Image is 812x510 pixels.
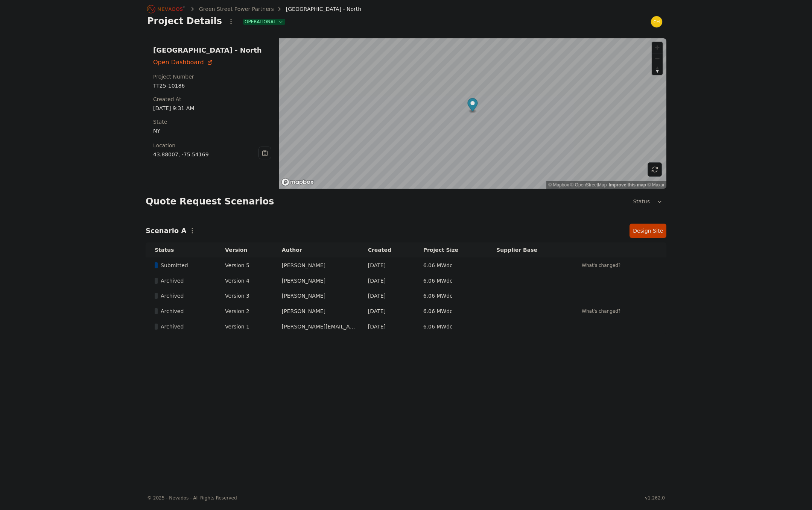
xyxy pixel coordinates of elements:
[273,288,359,303] td: [PERSON_NAME]
[414,288,487,303] td: 6.06 MWdc
[275,5,361,13] div: [GEOGRAPHIC_DATA] - North
[630,198,650,205] span: Status
[273,319,359,334] td: [PERSON_NAME][EMAIL_ADDRESS][PERSON_NAME][DOMAIN_NAME]
[487,242,569,257] th: Supplier Base
[146,288,666,303] tr: ArchivedVersion 3[PERSON_NAME][DATE]6.06 MWdc
[647,182,665,188] a: Maxar
[146,303,666,319] tr: ArchivedVersion 2[PERSON_NAME][DATE]6.06 MWdcWhat's changed?
[147,15,222,27] h1: Project Details
[153,104,271,112] div: [DATE] 9:31 AM
[548,182,569,188] a: Mapbox
[216,288,273,303] td: Version 3
[359,273,414,288] td: [DATE]
[153,58,271,67] a: Open Dashboard
[155,277,212,285] div: Archived
[279,38,666,189] canvas: Map
[147,495,237,501] div: © 2025 - Nevados - All Rights Reserved
[146,273,666,288] tr: ArchivedVersion 4[PERSON_NAME][DATE]6.06 MWdc
[153,95,271,103] div: Created At
[153,73,271,80] div: Project Number
[281,178,314,186] a: Mapbox homepage
[359,288,414,303] td: [DATE]
[414,273,487,288] td: 6.06 MWdc
[645,495,665,501] div: v1.262.0
[652,64,663,75] button: Reset bearing to north
[414,257,487,273] td: 6.06 MWdc
[273,273,359,288] td: [PERSON_NAME]
[146,319,666,334] tr: ArchivedVersion 1[PERSON_NAME][EMAIL_ADDRESS][PERSON_NAME][DOMAIN_NAME][DATE]6.06 MWdc
[153,58,204,67] span: Open Dashboard
[153,142,259,149] div: Location
[414,303,487,319] td: 6.06 MWdc
[273,303,359,319] td: [PERSON_NAME]
[155,292,212,300] div: Archived
[627,195,666,208] button: Status
[609,182,646,188] a: Improve this map
[630,224,666,238] a: Design Site
[243,19,285,25] button: Operational
[414,242,487,257] th: Project Size
[146,225,186,236] h2: Scenario A
[359,303,414,319] td: [DATE]
[467,98,477,114] div: Map marker
[359,242,414,257] th: Created
[216,242,273,257] th: Version
[273,257,359,273] td: [PERSON_NAME]
[146,195,274,207] h2: Quote Request Scenarios
[216,273,273,288] td: Version 4
[578,307,624,315] button: What's changed?
[199,5,274,13] a: Green Street Power Partners
[155,307,212,315] div: Archived
[146,257,666,273] tr: SubmittedVersion 5[PERSON_NAME][DATE]6.06 MWdcWhat's changed?
[578,261,624,269] button: What's changed?
[216,257,273,273] td: Version 5
[153,46,271,55] h2: [GEOGRAPHIC_DATA] - North
[652,53,663,64] span: Zoom out
[155,262,212,269] div: Submitted
[146,242,216,257] th: Status
[216,303,273,319] td: Version 2
[652,42,663,53] button: Zoom in
[147,3,361,15] nav: Breadcrumb
[153,118,271,126] div: State
[273,242,359,257] th: Author
[414,319,487,334] td: 6.06 MWdc
[652,64,663,75] span: Reset bearing to north
[153,82,271,89] div: TT25-10186
[153,127,271,135] div: NY
[359,319,414,334] td: [DATE]
[153,151,259,158] div: 43.88007, -75.54169
[570,182,607,188] a: OpenStreetMap
[359,257,414,273] td: [DATE]
[216,319,273,334] td: Version 1
[155,323,212,330] div: Archived
[652,53,663,64] button: Zoom out
[651,16,663,28] img: chris.young@nevados.solar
